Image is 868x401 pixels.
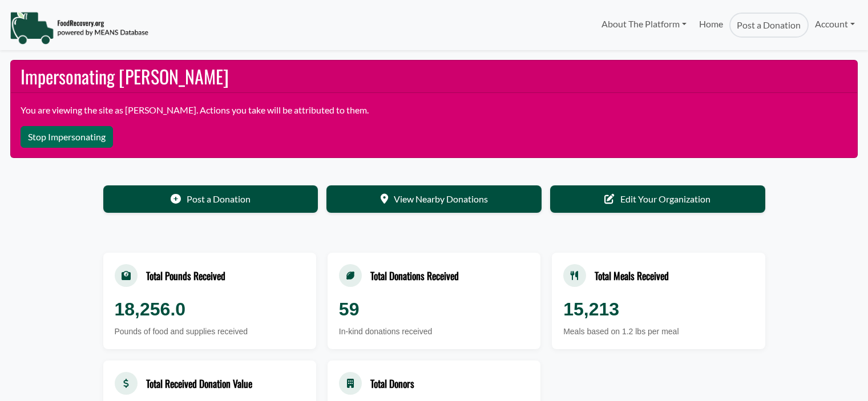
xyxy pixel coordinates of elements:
a: Account [809,13,861,35]
div: In-kind donations received [339,326,529,338]
div: Total Meals Received [595,268,669,283]
h2: Impersonating [PERSON_NAME] [11,60,858,93]
div: Total Donors [370,376,414,391]
a: About The Platform [595,13,692,35]
div: Total Pounds Received [146,268,225,283]
button: Stop Impersonating [21,126,113,148]
div: 18,256.0 [115,295,305,323]
div: 59 [339,295,529,323]
p: You are viewing the site as [PERSON_NAME]. Actions you take will be attributed to them. [21,103,847,117]
a: Post a Donation [729,13,808,38]
img: NavigationLogo_FoodRecovery-91c16205cd0af1ed486a0f1a7774a6544ea792ac00100771e7dd3ec7c0e58e41.png [10,11,148,45]
div: Total Donations Received [370,268,459,283]
div: 15,213 [563,295,753,323]
div: Meals based on 1.2 lbs per meal [563,326,753,338]
a: Post a Donation [103,185,318,213]
div: Total Received Donation Value [146,376,252,391]
a: Edit Your Organization [550,185,765,213]
div: Pounds of food and supplies received [115,326,305,338]
a: View Nearby Donations [326,185,542,213]
a: Home [693,13,729,38]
